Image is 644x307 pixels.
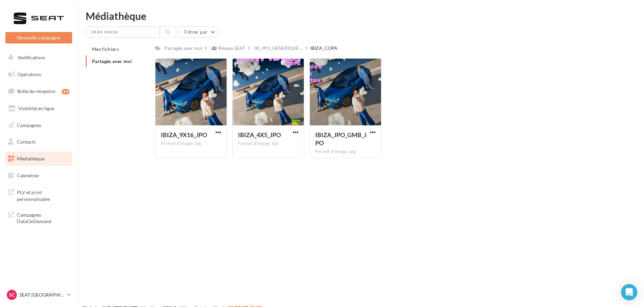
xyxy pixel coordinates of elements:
[4,118,74,132] a: Campagnes
[18,105,54,111] span: Visibilité en ligne
[179,26,218,38] button: Filtrer par
[621,284,637,300] div: Open Intercom Messenger
[238,141,298,147] div: Format d'image: jpg
[218,45,245,52] div: Réseau SEAT
[17,210,69,225] span: Campagnes DataOnDemand
[315,131,367,147] span: IBIZA_JPO_GMB_JPO
[165,45,202,52] div: Partagés avec moi
[4,208,74,227] a: Campagnes DataOnDemand
[18,55,45,60] span: Notifications
[254,45,303,52] span: 00_JPO_GENERIQUE ...
[4,135,74,149] a: Contacts
[17,173,39,178] span: Calendrier
[4,152,74,166] a: Médiathèque
[86,11,636,21] div: Médiathèque
[4,84,74,98] a: Boîte de réception49
[17,88,56,94] span: Boîte de réception
[17,188,69,202] span: PLV et print personnalisable
[5,288,72,301] a: SC SEAT [GEOGRAPHIC_DATA]
[17,122,41,128] span: Campagnes
[161,131,207,139] span: IBIZA_9X16_JPO
[315,149,376,155] div: Format d'image: jpg
[161,141,221,147] div: Format d'image: jpg
[20,291,64,298] p: SEAT [GEOGRAPHIC_DATA]
[4,185,74,205] a: PLV et print personnalisable
[238,131,281,139] span: IBIZA_4X5_JPO
[17,156,45,161] span: Médiathèque
[92,58,132,64] span: Partagés avec moi
[62,89,69,94] div: 49
[310,45,338,52] div: IBIZA_COPA
[5,32,72,43] button: Nouvelle campagne
[4,168,74,183] a: Calendrier
[18,71,41,77] span: Opérations
[9,291,15,298] span: SC
[4,67,74,82] a: Opérations
[4,51,71,65] button: Notifications
[17,139,36,145] span: Contacts
[92,46,119,52] span: Mes fichiers
[4,101,74,116] a: Visibilité en ligne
